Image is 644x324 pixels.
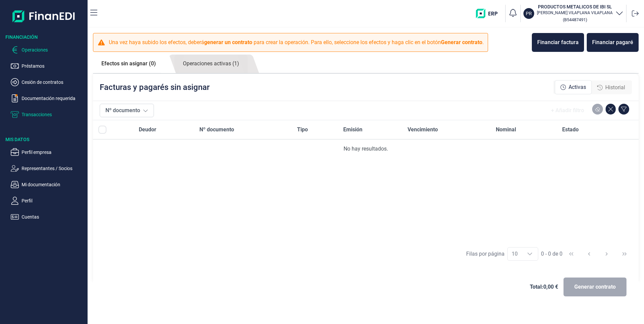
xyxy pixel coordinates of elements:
span: Activas [569,83,586,91]
p: Cesión de contratos [22,78,85,86]
div: All items unselected [98,126,106,134]
a: Efectos sin asignar (0) [93,55,164,73]
button: Perfil [11,197,85,205]
p: Representantes / Socios [22,164,85,172]
div: Choose [522,248,538,260]
button: Previous Page [581,246,597,262]
div: Filas por página [466,250,505,258]
p: Cuentas [22,213,85,221]
p: Perfil empresa [22,148,85,156]
img: Logo de aplicación [12,5,75,27]
p: Facturas y pagarés sin asignar [100,82,210,93]
p: [PERSON_NAME] VILAPLANA VILAPLANA [537,10,613,15]
div: Financiar pagaré [592,38,633,46]
p: Préstamos [22,62,85,70]
button: Financiar factura [532,33,584,52]
button: PRPRODUCTOS METALICOS DE IBI SL[PERSON_NAME] VILAPLANA VILAPLANA(B54487491) [523,3,623,24]
button: Operaciones [11,46,85,54]
span: Emisión [343,126,362,134]
span: Historial [605,84,625,92]
button: Next Page [599,246,615,262]
button: First Page [563,246,579,262]
b: Generar contrato [441,39,482,45]
small: Copiar cif [563,17,587,22]
div: Historial [592,81,631,94]
span: Nominal [496,126,516,134]
button: Documentación requerida [11,94,85,102]
p: Transacciones [22,110,85,119]
button: Representantes / Socios [11,164,85,172]
button: Cesión de contratos [11,78,85,86]
span: Nº documento [199,126,234,134]
a: Operaciones activas (1) [174,55,248,73]
img: erp [476,9,503,18]
button: Mi documentación [11,181,85,189]
p: Una vez haya subido los efectos, deberá para crear la operación. Para ello, seleccione los efecto... [109,38,484,46]
span: Deudor [139,126,156,134]
button: Préstamos [11,62,85,70]
h3: PRODUCTOS METALICOS DE IBI SL [537,3,613,10]
span: Estado [562,126,579,134]
b: generar un contrato [204,39,252,45]
button: Cuentas [11,213,85,221]
div: Financiar factura [537,38,579,46]
button: Last Page [616,246,633,262]
button: Perfil empresa [11,148,85,156]
button: Transacciones [11,110,85,119]
p: Documentación requerida [22,94,85,102]
button: Financiar pagaré [587,33,639,52]
div: Activas [555,80,592,94]
p: PR [526,10,532,17]
p: Operaciones [22,46,85,54]
div: No hay resultados. [98,145,633,153]
button: Nº documento [100,104,154,117]
p: Mi documentación [22,181,85,189]
span: Total: 0,00 € [530,283,558,291]
span: Tipo [297,126,308,134]
p: Perfil [22,197,85,205]
span: Vencimiento [408,126,438,134]
span: 0 - 0 de 0 [541,251,562,257]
